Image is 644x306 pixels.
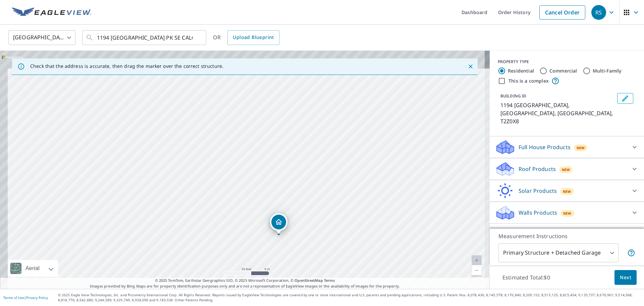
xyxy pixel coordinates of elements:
[495,161,639,177] div: Roof ProductsNew
[519,165,556,173] p: Roof Products
[3,296,48,300] p: |
[58,293,641,303] p: © 2025 Eagle View Technologies, Inc. and Pictometry International Corp. All Rights Reserved. Repo...
[495,183,639,199] div: Solar ProductsNew
[26,295,48,300] a: Privacy Policy
[617,93,633,104] button: Edit building 1
[577,145,585,150] span: New
[508,68,534,74] label: Residential
[620,273,631,282] span: Next
[539,5,585,19] a: Cancel Order
[500,93,526,99] p: BUILDING ID
[495,205,639,221] div: Walls ProductsNew
[591,5,606,20] div: RS
[549,68,577,74] label: Commercial
[155,278,335,283] span: © 2025 TomTom, Earthstar Geographics SIO, © 2025 Microsoft Corporation, ©
[627,249,635,257] span: Your report will include the primary structure and a detached garage if one exists.
[233,33,274,42] span: Upload Blueprint
[498,59,636,65] div: PROPERTY TYPE
[213,30,279,45] div: OR
[498,244,619,262] div: Primary Structure + Detached Garage
[497,270,555,285] p: Estimated Total: $0
[8,28,75,47] div: [GEOGRAPHIC_DATA]
[227,30,279,45] a: Upload Blueprint
[498,232,635,240] p: Measurement Instructions
[519,143,571,151] p: Full House Products
[8,260,58,277] div: Aerial
[495,139,639,155] div: Full House ProductsNew
[324,278,335,283] a: Terms
[563,211,572,216] span: New
[500,101,614,125] p: 1194 [GEOGRAPHIC_DATA], [GEOGRAPHIC_DATA], [GEOGRAPHIC_DATA], T2Z0X8
[563,189,571,194] span: New
[472,255,482,265] a: Current Level 20, Zoom In Disabled
[270,213,287,234] div: Dropped pin, building 1, Residential property, 1194 NEW BRIGHTON PK SE CALGARY AB T2Z0X8
[466,62,475,71] button: Close
[23,260,42,277] div: Aerial
[519,187,557,195] p: Solar Products
[519,209,557,217] p: Walls Products
[593,68,622,74] label: Multi-Family
[294,278,323,283] a: OpenStreetMap
[508,78,549,84] label: This is a complex
[12,7,91,17] img: EV Logo
[97,28,193,47] input: Search by address or latitude-longitude
[3,295,24,300] a: Terms of Use
[472,265,482,275] a: Current Level 20, Zoom Out
[562,167,570,172] span: New
[30,63,223,69] p: Check that the address is accurate, then drag the marker over the correct structure.
[614,270,637,285] button: Next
